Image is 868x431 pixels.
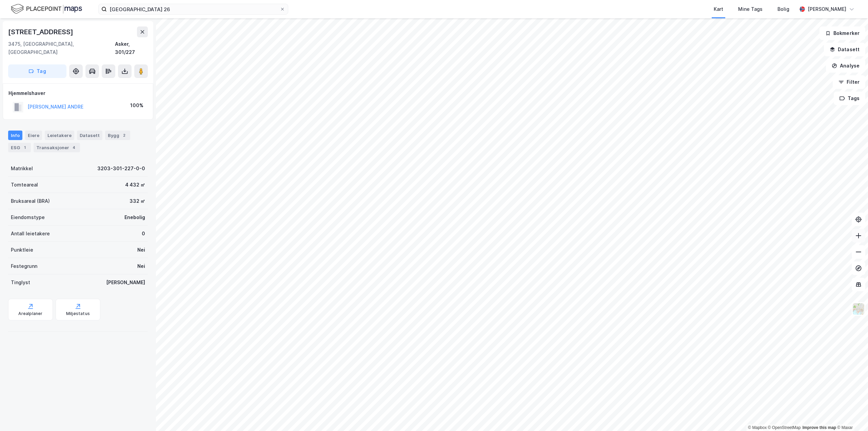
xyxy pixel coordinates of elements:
button: Filter [833,75,865,89]
div: Mine Tags [738,5,763,13]
div: Asker, 301/227 [115,40,148,56]
div: Punktleie [11,246,33,254]
div: Leietakere [45,131,74,140]
button: Datasett [824,43,865,56]
div: Tomteareal [11,181,38,189]
div: 4 [71,144,77,151]
div: Bruksareal (BRA) [11,197,50,205]
div: 332 ㎡ [130,197,145,205]
div: 4 432 ㎡ [125,181,145,189]
div: ESG [8,143,31,152]
div: 2 [121,132,127,139]
div: Eiere [25,131,42,140]
div: Antall leietakere [11,230,50,238]
a: Mapbox [748,425,767,430]
div: Enebolig [124,213,145,221]
div: 0 [142,230,145,238]
div: Arealplaner [18,311,42,316]
div: Info [8,131,22,140]
div: 3203-301-227-0-0 [97,164,145,173]
button: Bokmerker [820,26,865,40]
div: Bolig [777,5,789,13]
a: Improve this map [803,425,836,430]
iframe: Chat Widget [834,398,868,431]
div: Datasett [77,131,102,140]
div: 1 [21,144,28,151]
div: Eiendomstype [11,213,45,221]
div: Matrikkel [11,164,33,173]
div: Kart [714,5,723,13]
div: 3475, [GEOGRAPHIC_DATA], [GEOGRAPHIC_DATA] [8,40,115,56]
div: Tinglyst [11,278,30,287]
div: Nei [137,246,145,254]
button: Tag [8,64,66,78]
img: logo.f888ab2527a4732fd821a326f86c7f29.svg [11,3,82,15]
div: [PERSON_NAME] [106,278,145,287]
div: Miljøstatus [66,311,90,316]
div: 100% [130,101,143,110]
div: [PERSON_NAME] [808,5,846,13]
div: [STREET_ADDRESS] [8,26,75,37]
div: Festegrunn [11,262,37,270]
div: Transaksjoner [34,143,80,152]
div: Nei [137,262,145,270]
div: Bygg [105,131,130,140]
button: Analyse [826,59,865,73]
div: Hjemmelshaver [8,89,147,97]
div: Kontrollprogram for chat [834,398,868,431]
a: OpenStreetMap [768,425,801,430]
img: Z [852,302,865,315]
input: Søk på adresse, matrikkel, gårdeiere, leietakere eller personer [107,4,280,14]
button: Tags [834,92,865,105]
